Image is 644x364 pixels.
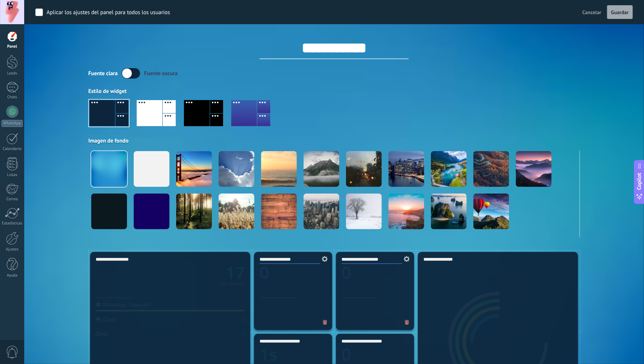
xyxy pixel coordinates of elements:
span: Copilot [636,173,643,190]
div: Listas [1,173,23,178]
div: Aplicar los ajustes del panel para todos los usuarios [47,9,170,16]
div: WhatsApp [1,120,23,127]
button: Guardar [607,5,633,19]
div: Leads [1,71,23,76]
span: Guardar [611,10,629,15]
div: Estadísticas [1,221,23,226]
div: Estilo de widget [88,88,580,95]
div: Imagen de fondo [88,137,580,144]
div: Panel [1,44,23,49]
div: Chats [1,95,23,100]
div: Calendario [1,147,23,151]
div: Fuente oscura [144,70,178,77]
span: Cancelar [583,9,602,16]
div: Correo [1,197,23,202]
div: Ayuda [1,273,23,278]
div: Fuente clara [88,70,118,77]
div: Ajustes [1,247,23,252]
button: Cancelar [580,7,605,18]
